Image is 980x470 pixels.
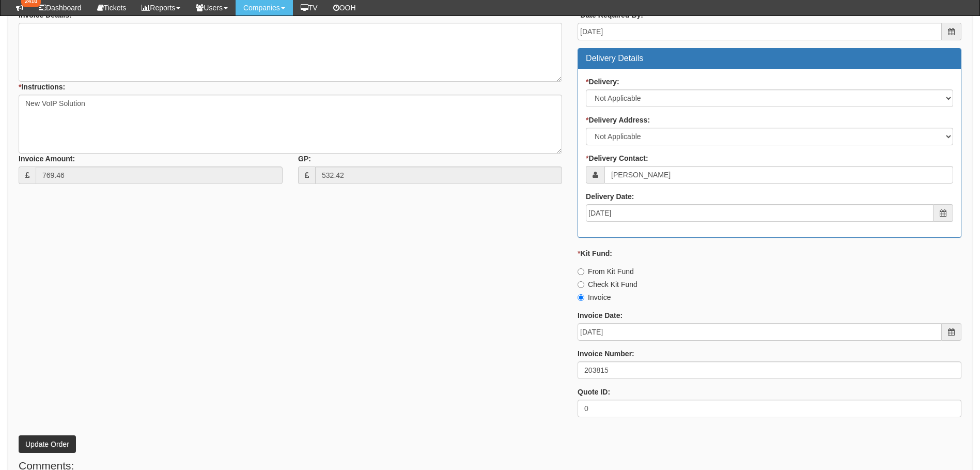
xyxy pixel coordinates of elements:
label: Delivery Address: [586,115,650,125]
label: GP: [298,154,311,164]
label: Delivery: [586,77,619,87]
textarea: New VoIP Solution [19,95,562,154]
label: Invoice [578,292,611,302]
label: Check Kit Fund [578,279,637,290]
h3: Delivery Details [586,54,953,63]
input: From Kit Fund [578,268,584,275]
button: Update Order [19,435,76,453]
label: Delivery Date: [586,191,634,202]
label: Invoice Amount: [19,154,75,164]
input: Check Kit Fund [578,281,584,288]
label: Quote ID: [578,387,610,397]
label: Instructions: [19,82,65,92]
label: Kit Fund: [578,248,612,259]
label: From Kit Fund [578,266,634,277]
label: Invoice Number: [578,348,634,359]
label: Invoice Date: [578,310,623,321]
input: Invoice [578,294,584,301]
label: Delivery Contact: [586,153,648,163]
